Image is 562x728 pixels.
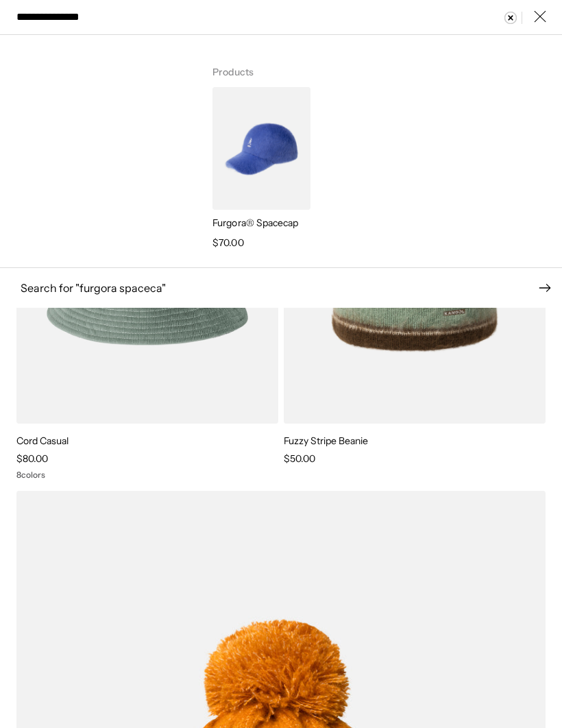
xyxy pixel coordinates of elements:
[21,282,539,293] span: Search for " furgora spaceca "
[526,3,554,30] button: Close
[212,87,310,210] img: Furgora® Spacecap
[212,217,310,229] p: Furgora® Spacecap
[212,234,243,251] span: $70.00
[212,49,540,87] h3: Products
[504,12,522,24] button: Clear search term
